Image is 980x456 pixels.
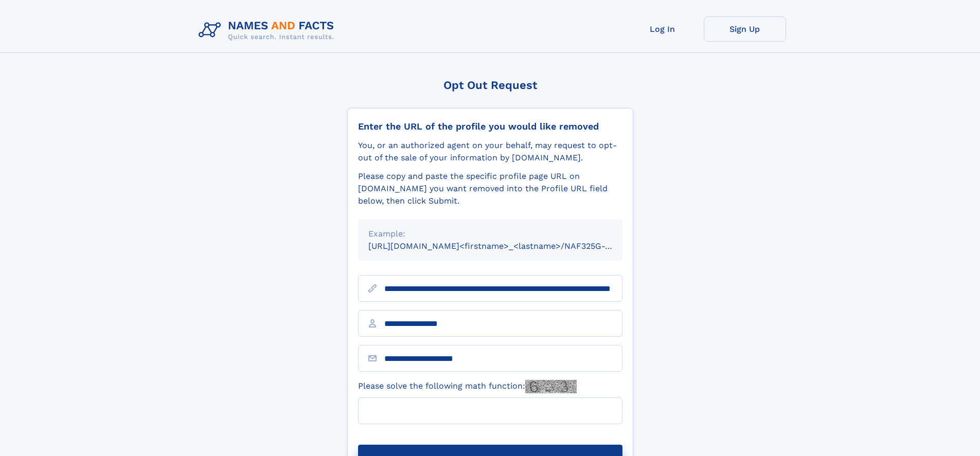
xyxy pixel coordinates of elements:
div: You, or an authorized agent on your behalf, may request to opt-out of the sale of your informatio... [358,139,622,164]
div: Please copy and paste the specific profile page URL on [DOMAIN_NAME] you want removed into the Pr... [358,170,622,207]
div: Opt Out Request [347,79,633,92]
a: Sign Up [704,16,786,42]
a: Log In [621,16,704,42]
img: Logo Names and Facts [194,16,343,44]
div: Example: [368,228,612,240]
div: Enter the URL of the profile you would like removed [358,121,622,132]
small: [URL][DOMAIN_NAME]<firstname>_<lastname>/NAF325G-xxxxxxxx [368,241,642,251]
label: Please solve the following math function: [358,380,577,393]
